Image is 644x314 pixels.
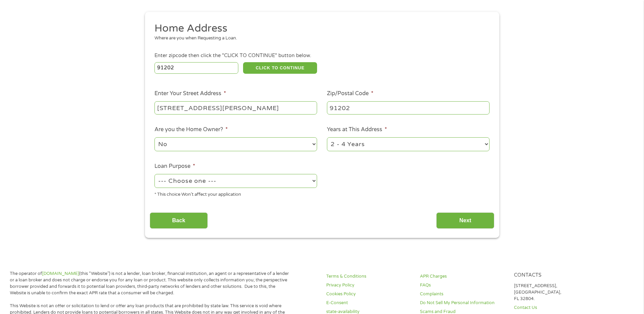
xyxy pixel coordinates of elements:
a: Privacy Policy [326,282,412,289]
input: 1 Main Street [154,101,317,114]
label: Loan Purpose [154,163,195,170]
label: Enter Your Street Address [154,90,226,97]
label: Zip/Postal Code [327,90,373,97]
div: Enter zipcode then click the "CLICK TO CONTINUE" button below. [154,52,489,59]
input: Enter Zipcode (e.g 01510) [154,62,238,74]
h4: Contacts [514,272,600,279]
p: The operator of (this “Website”) is not a lender, loan broker, financial institution, an agent or... [10,271,292,296]
a: E-Consent [326,300,412,306]
a: Contact Us [514,304,600,311]
a: Do Not Sell My Personal Information [420,300,505,306]
h2: Home Address [154,22,484,35]
input: Next [436,212,494,229]
a: Complaints [420,291,505,297]
a: FAQs [420,282,505,289]
div: * This choice Won’t affect your application [154,189,317,198]
input: Back [150,212,208,229]
a: Cookies Policy [326,291,412,297]
a: APR Charges [420,273,505,280]
a: Terms & Conditions [326,273,412,280]
button: CLICK TO CONTINUE [243,62,317,74]
label: Are you the Home Owner? [154,126,228,133]
a: [DOMAIN_NAME] [42,271,79,276]
div: Where are you when Requesting a Loan. [154,35,484,42]
p: [STREET_ADDRESS], [GEOGRAPHIC_DATA], FL 32804. [514,283,600,302]
label: Years at This Address [327,126,387,133]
